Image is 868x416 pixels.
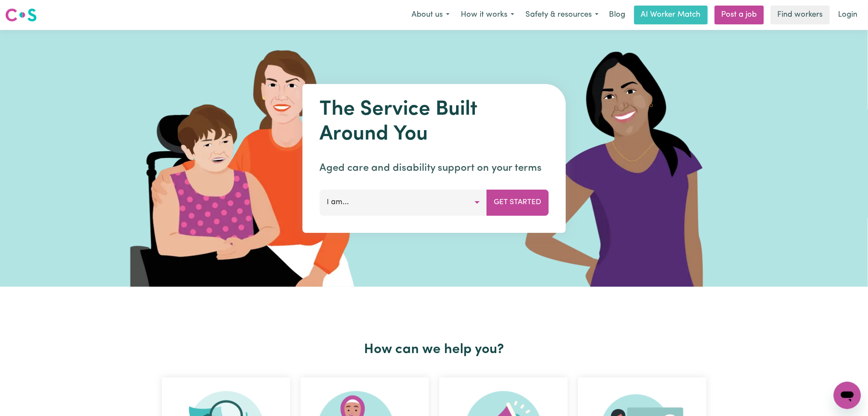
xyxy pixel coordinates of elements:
button: How it works [455,6,520,24]
img: Careseekers logo [5,7,37,23]
h2: How can we help you? [157,342,712,358]
a: Blog [604,6,631,24]
iframe: Button to launch messaging window [834,382,861,409]
a: Login [833,6,863,24]
a: Find workers [771,6,830,24]
a: AI Worker Match [634,6,708,24]
button: Get Started [486,190,549,215]
p: Aged care and disability support on your terms [319,160,549,176]
h1: The Service Built Around You [319,98,549,147]
button: I am... [319,190,487,215]
button: Safety & resources [520,6,604,24]
a: Post a job [715,6,764,24]
button: About us [406,6,455,24]
a: Careseekers logo [5,5,37,25]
